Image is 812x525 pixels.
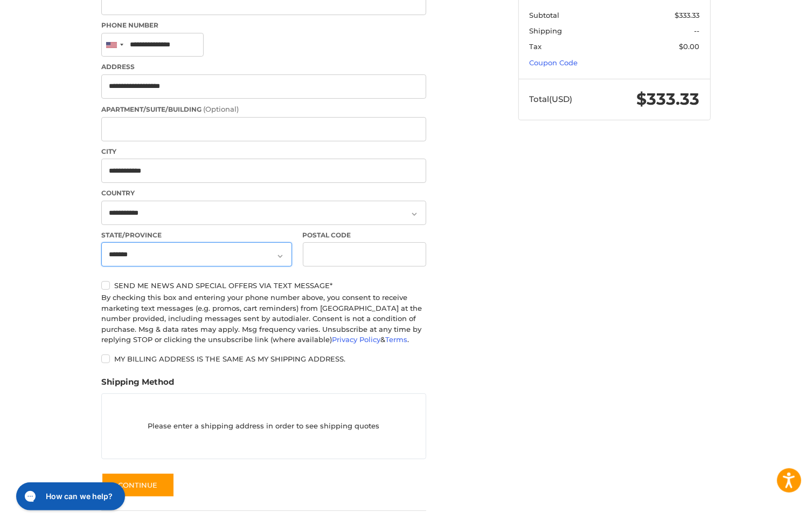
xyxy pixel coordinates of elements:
[101,281,426,290] label: Send me news and special offers via text message*
[102,416,426,437] p: Please enter a shipping address in order to see shipping quotes
[101,104,426,115] label: Apartment/Suite/Building
[332,335,380,344] a: Privacy Policy
[637,89,700,109] span: $333.33
[695,26,700,35] span: --
[203,105,239,113] small: (Optional)
[101,188,426,198] label: Country
[530,26,563,35] span: Shipping
[101,21,426,30] label: Phone Number
[675,11,700,19] span: $333.33
[530,42,542,51] span: Tax
[101,292,426,345] div: By checking this box and entering your phone number above, you consent to receive marketing text ...
[11,479,128,514] iframe: Gorgias live chat messenger
[101,62,426,72] label: Address
[101,230,292,240] label: State/Province
[101,147,426,156] label: City
[101,473,175,497] button: Continue
[101,354,426,363] label: My billing address is the same as my shipping address.
[530,94,573,104] span: Total (USD)
[102,33,127,57] div: United States: +1
[530,11,560,19] span: Subtotal
[385,335,407,344] a: Terms
[530,58,578,67] a: Coupon Code
[303,230,427,240] label: Postal Code
[101,376,174,393] legend: Shipping Method
[679,42,700,51] span: $0.00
